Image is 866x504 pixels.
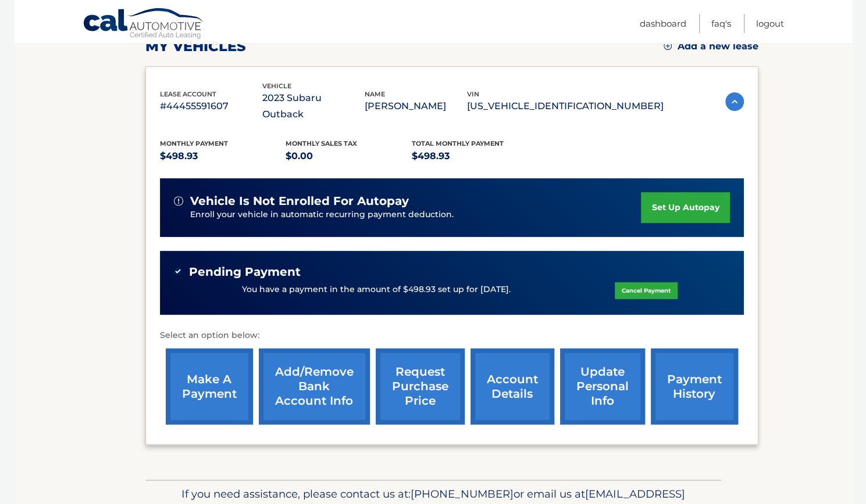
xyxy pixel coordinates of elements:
a: update personal info [560,348,645,424]
p: #44455591607 [160,98,262,114]
span: Pending Payment [189,265,301,279]
a: payment history [651,348,738,424]
span: [PHONE_NUMBER] [411,487,514,501]
a: FAQ's [711,14,731,33]
a: Cal Automotive [83,8,205,41]
h2: my vehicles [145,38,246,55]
a: make a payment [166,348,253,424]
p: $498.93 [160,148,286,164]
span: vehicle is not enrolled for autopay [190,194,409,208]
a: Dashboard [640,14,686,33]
img: alert-white.svg [174,196,183,206]
p: [PERSON_NAME] [365,98,467,114]
a: Add/Remove bank account info [259,348,370,424]
a: Logout [756,14,784,33]
p: $498.93 [412,148,538,164]
img: accordion-active.svg [725,92,744,111]
span: Monthly Payment [160,139,228,147]
a: request purchase price [376,348,465,424]
a: Add a new lease [664,41,758,52]
p: $0.00 [286,148,412,164]
p: 2023 Subaru Outback [262,90,365,123]
img: check-green.svg [174,267,182,275]
a: account details [471,348,554,424]
span: vehicle [262,82,291,90]
span: Total Monthly Payment [412,139,504,147]
span: vin [467,90,479,98]
img: add.svg [664,42,672,50]
a: set up autopay [641,192,729,223]
p: Enroll your vehicle in automatic recurring payment deduction. [190,208,642,221]
span: name [365,90,385,98]
a: Cancel Payment [615,282,678,299]
p: [US_VEHICLE_IDENTIFICATION_NUMBER] [467,98,664,114]
span: lease account [160,90,216,98]
span: Monthly sales Tax [286,139,357,147]
p: Select an option below: [160,329,744,343]
p: You have a payment in the amount of $498.93 set up for [DATE]. [242,283,511,296]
